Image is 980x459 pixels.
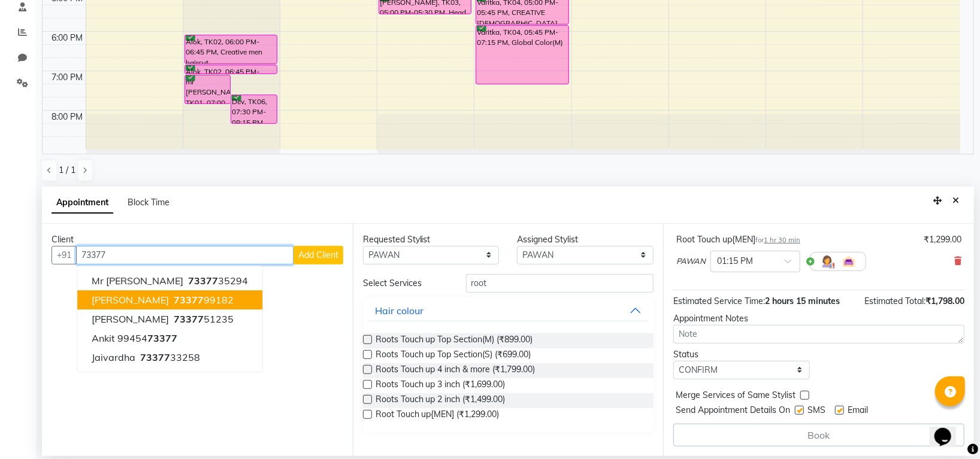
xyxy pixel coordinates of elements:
ngb-highlight: 99182 [171,294,234,306]
img: Hairdresser.png [820,254,834,269]
div: Alok, TK02, 06:45 PM-07:00 PM, [PERSON_NAME] desigh(craft) [185,65,277,74]
div: Hair colour [375,303,424,318]
iframe: chat widget [930,411,968,447]
span: Add Client [298,250,338,260]
div: mr [PERSON_NAME], TK01, 07:00 PM-07:45 PM, Creative men haircut [185,75,231,104]
button: +91 [52,246,77,265]
span: SMS [807,404,825,419]
button: Close [947,191,964,210]
div: Varitka, TK04, 05:45 PM-07:15 PM, Global Color(M) [476,26,568,84]
span: 73377 [140,351,170,363]
div: Appointment Notes [673,312,964,325]
input: Search by service name [466,274,654,293]
div: Assigned Stylist [517,233,654,246]
ngb-highlight: 35294 [186,275,248,287]
span: Roots Touch up 3 inch (₹1,699.00) [376,378,506,393]
div: Dev, TK06, 07:30 PM-08:15 PM, Creative men haircut [231,95,277,123]
span: Mr [PERSON_NAME] [92,275,183,287]
span: 73377 [174,294,204,306]
span: 1 / 1 [59,164,75,177]
span: Appointment [52,192,113,214]
ngb-highlight: 51235 [171,313,234,325]
span: Jaivardha [92,351,135,363]
span: Block Time [128,197,170,208]
span: Roots Touch up Top Section(M) (₹899.00) [376,333,533,348]
span: Estimated Service Time: [673,296,765,306]
span: Roots Touch up 2 inch (₹1,499.00) [376,393,506,408]
span: PAWAN [676,256,706,268]
ngb-highlight: 99454 [117,332,177,344]
span: Merge Services of Same Stylist [676,389,796,404]
span: Roots Touch up 4 inch & more (₹1,799.00) [376,363,536,378]
span: [PERSON_NAME] [92,313,169,325]
div: ₹1,299.00 [924,233,961,246]
ngb-highlight: 33258 [138,351,200,363]
span: Email [848,404,868,419]
img: Interior.png [842,254,856,269]
span: Roots Touch up Top Section(S) (₹699.00) [376,348,531,363]
button: Add Client [294,246,343,265]
div: Status [673,348,810,361]
div: Alok, TK02, 06:00 PM-06:45 PM, Creative men haircut [185,35,277,63]
input: Search by Name/Mobile/Email/Code [76,246,294,265]
small: for [755,236,800,244]
span: 73377 [188,275,218,287]
div: Select Services [354,277,457,290]
div: 8:00 PM [50,111,86,123]
span: 73377 [174,313,204,325]
div: 7:00 PM [50,71,86,84]
span: Send Appointment Details On [676,404,790,419]
span: Root Touch up{MEN] (₹1,299.00) [376,408,500,423]
button: Hair colour [368,300,649,321]
span: 1 hr 30 min [764,236,800,244]
span: Ankit [92,332,115,344]
div: Root Touch up{MEN] [676,233,800,246]
span: 73377 [147,332,177,344]
span: ₹1,798.00 [925,296,964,306]
span: [PERSON_NAME] [92,294,169,306]
div: 6:00 PM [50,32,86,44]
span: 2 hours 15 minutes [765,296,840,306]
div: Client [52,233,343,246]
span: Estimated Total: [864,296,925,306]
div: Requested Stylist [363,233,500,246]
